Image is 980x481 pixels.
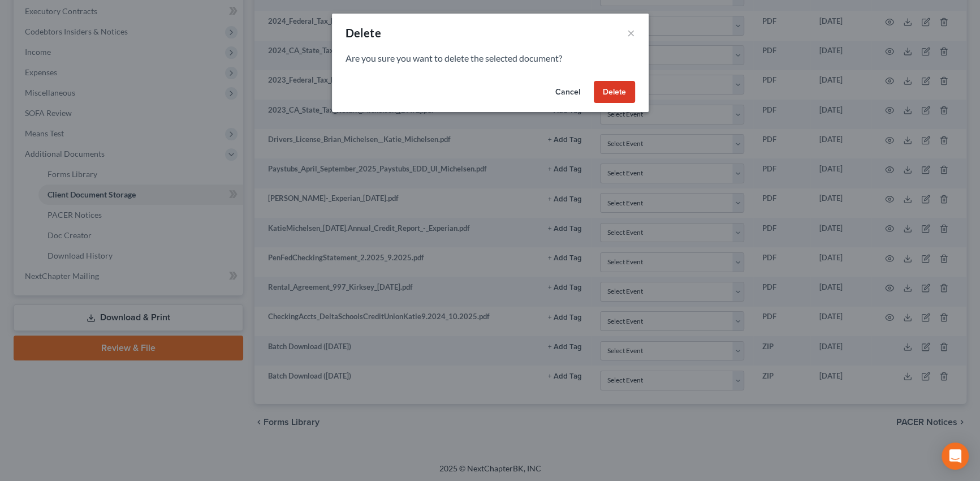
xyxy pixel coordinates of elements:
button: × [627,26,635,40]
div: Open Intercom Messenger [942,443,969,470]
div: Delete [346,25,381,41]
button: Cancel [546,81,589,104]
button: Delete [594,81,635,104]
p: Are you sure you want to delete the selected document? [346,52,635,65]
